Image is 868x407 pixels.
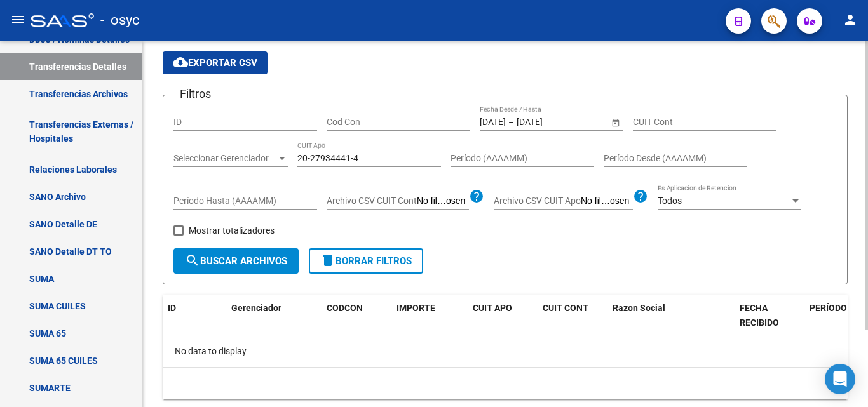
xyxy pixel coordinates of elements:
[320,253,336,268] mat-icon: delete
[185,253,200,268] mat-icon: search
[480,117,506,128] input: Fecha inicio
[327,303,363,313] span: CODCON
[231,303,281,313] span: Gerenciador
[517,117,579,128] input: Fecha fin
[473,303,512,313] span: CUIT APO
[10,12,25,27] mat-icon: menu
[735,295,804,337] datatable-header-cell: FECHA RECIBIDO
[468,295,538,337] datatable-header-cell: CUIT APO
[327,196,417,206] span: Archivo CSV CUIT Cont
[309,248,423,274] button: Borrar Filtros
[581,196,633,207] input: Archivo CSV CUIT Apo
[543,303,588,313] span: CUIT CONT
[189,223,275,238] span: Mostrar totalizadores
[163,51,268,74] button: Exportar CSV
[613,303,665,313] span: Razon Social
[320,255,412,267] span: Borrar Filtros
[391,295,468,337] datatable-header-cell: IMPORTE
[810,303,847,313] span: PERÍODO
[226,295,322,337] datatable-header-cell: Gerenciador
[173,248,299,274] button: Buscar Archivos
[322,295,366,337] datatable-header-cell: CODCON
[417,196,469,207] input: Archivo CSV CUIT Cont
[494,196,581,206] span: Archivo CSV CUIT Apo
[825,364,855,394] div: Open Intercom Messenger
[469,189,484,204] mat-icon: help
[658,196,682,206] span: Todos
[173,57,257,69] span: Exportar CSV
[843,12,858,27] mat-icon: person
[163,335,848,367] div: No data to display
[508,117,514,128] span: –
[185,255,287,267] span: Buscar Archivos
[173,85,217,103] h3: Filtros
[633,189,648,204] mat-icon: help
[538,295,607,337] datatable-header-cell: CUIT CONT
[168,303,176,313] span: ID
[609,116,622,129] button: Open calendar
[163,295,226,337] datatable-header-cell: ID
[173,153,276,164] span: Seleccionar Gerenciador
[804,295,855,337] datatable-header-cell: PERÍODO
[740,303,779,328] span: FECHA RECIBIDO
[397,303,435,313] span: IMPORTE
[607,295,735,337] datatable-header-cell: Razon Social
[173,55,188,70] mat-icon: cloud_download
[100,6,140,34] span: - osyc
